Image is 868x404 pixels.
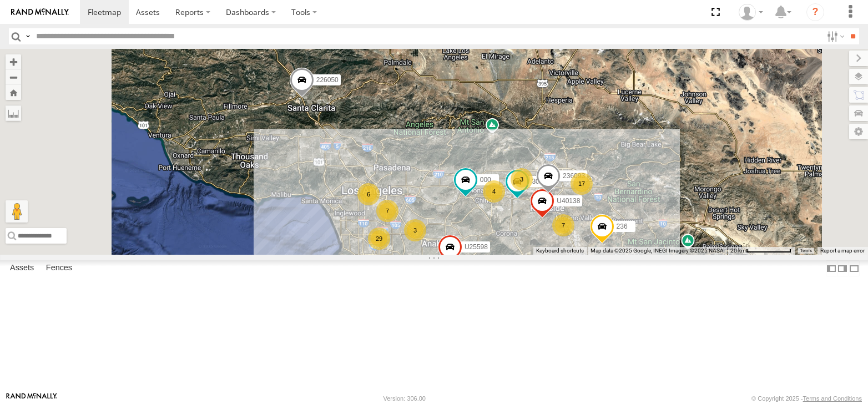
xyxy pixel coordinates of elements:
[483,180,505,203] div: 4
[837,260,848,276] label: Dock Summary Table to the Right
[6,105,21,121] label: Measure
[11,8,69,16] img: rand-logo.svg
[6,54,21,69] button: Zoom in
[23,28,32,44] label: Search Query
[376,200,398,222] div: 7
[6,69,21,85] button: Zoom out
[552,214,574,236] div: 7
[316,75,339,83] span: 226050
[480,175,491,183] span: 000
[6,393,57,404] a: Visit our Website
[735,4,767,21] div: Keith Norris
[591,248,724,254] span: Map data ©2025 Google, INEGI Imagery ©2025 NASA
[404,219,426,241] div: 3
[4,261,39,276] label: Assets
[727,247,795,255] button: Map Scale: 20 km per 78 pixels
[563,172,585,180] span: 236093
[800,248,812,252] a: Terms (opens in new tab)
[806,3,824,21] i: ?
[571,173,593,195] div: 17
[6,85,21,100] button: Zoom Home
[6,200,28,223] button: Drag Pegman onto the map to open Street View
[820,248,865,254] a: Report a map error
[383,395,426,402] div: Version: 306.00
[822,28,846,44] label: Search Filter Options
[41,261,78,276] label: Fences
[465,243,488,251] span: U25598
[730,248,746,254] span: 20 km
[826,260,837,276] label: Dock Summary Table to the Left
[849,124,868,139] label: Map Settings
[557,196,580,204] span: U40138
[536,247,584,255] button: Keyboard shortcuts
[849,260,860,276] label: Hide Summary Table
[617,223,628,230] span: 236
[357,183,380,205] div: 6
[368,228,390,250] div: 29
[511,168,533,190] div: 3
[803,395,862,402] a: Terms and Conditions
[751,395,862,402] div: © Copyright 2025 -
